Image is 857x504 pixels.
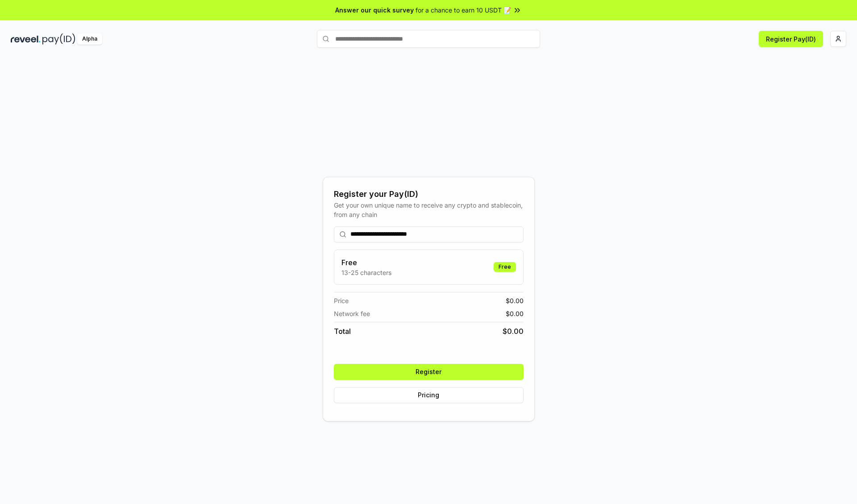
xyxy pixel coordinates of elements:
[334,188,524,200] div: Register your Pay(ID)
[77,33,102,45] div: Alpha
[341,268,391,277] p: 13-25 characters
[334,387,524,403] button: Pricing
[759,31,823,47] button: Register Pay(ID)
[335,5,414,15] span: Answer our quick survey
[11,33,41,45] img: reveel_dark
[334,309,370,318] span: Network fee
[416,5,511,15] span: for a chance to earn 10 USDT 📝
[334,200,524,219] div: Get your own unique name to receive any crypto and stablecoin, from any chain
[503,326,524,337] span: $ 0.00
[494,262,516,272] div: Free
[341,257,391,268] h3: Free
[506,309,524,318] span: $ 0.00
[334,364,524,380] button: Register
[42,33,75,45] img: pay_id
[506,296,524,305] span: $ 0.00
[334,326,351,337] span: Total
[334,296,349,305] span: Price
